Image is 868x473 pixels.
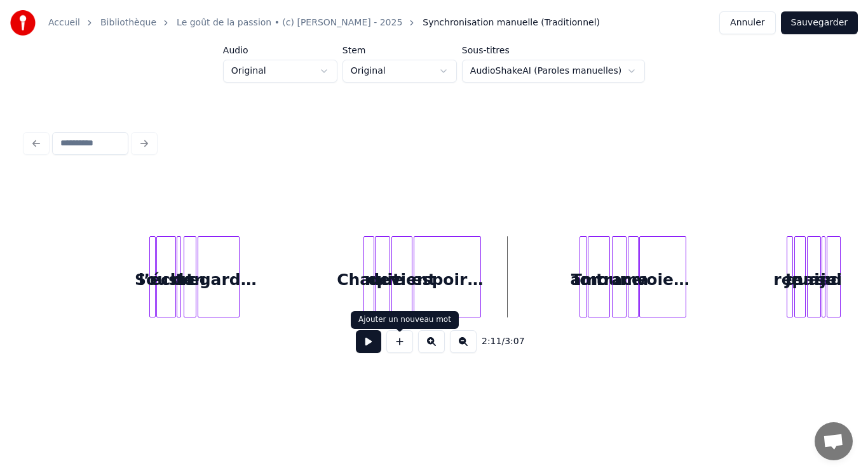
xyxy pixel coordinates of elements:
[48,17,80,29] a: Accueil
[482,335,512,348] div: /
[342,46,457,55] label: Stem
[815,422,853,460] div: Ouvrir le chat
[482,335,501,348] span: 2:11
[781,11,858,34] button: Sauvegarder
[48,17,600,29] nav: breadcrumb
[358,315,451,325] div: Ajouter un nouveau mot
[100,17,156,29] a: Bibliothèque
[177,17,402,29] a: Le goût de la passion • (c) [PERSON_NAME] - 2025
[423,17,600,29] span: Synchronisation manuelle (Traditionnel)
[719,11,775,34] button: Annuler
[505,335,524,348] span: 3:07
[223,46,337,55] label: Audio
[10,10,36,36] img: youka
[462,46,645,55] label: Sous-titres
